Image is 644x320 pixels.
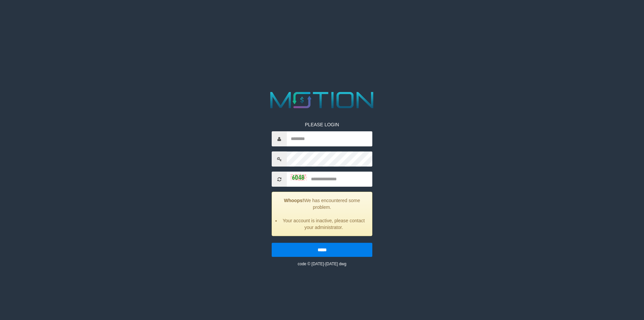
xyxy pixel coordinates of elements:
li: Your account is inactive, please contact your administrator. [280,217,367,231]
img: MOTION_logo.png [266,89,378,111]
small: code © [DATE]-[DATE] dwg [298,262,346,266]
img: captcha [290,174,307,181]
strong: Whoops! [284,198,304,203]
p: PLEASE LOGIN [272,121,372,128]
div: We has encountered some problem. [272,192,372,236]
